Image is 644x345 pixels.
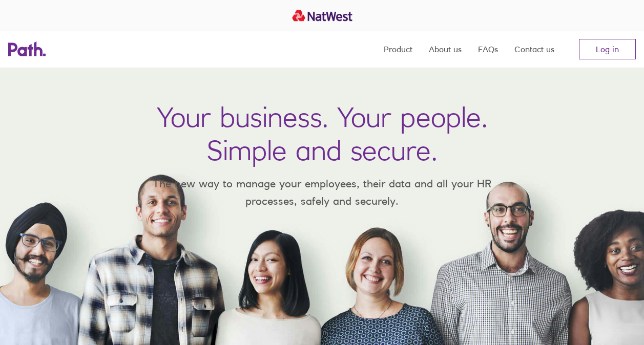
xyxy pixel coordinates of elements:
[429,31,462,68] a: About us
[157,100,488,167] h1: Your business. Your people. Simple and secure.
[384,31,412,68] a: Product
[478,31,498,68] a: FAQs
[514,31,554,68] a: Contact us
[579,39,636,59] a: Log in
[138,175,507,209] p: The new way to manage your employees, their data and all your HR processes, safely and securely.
